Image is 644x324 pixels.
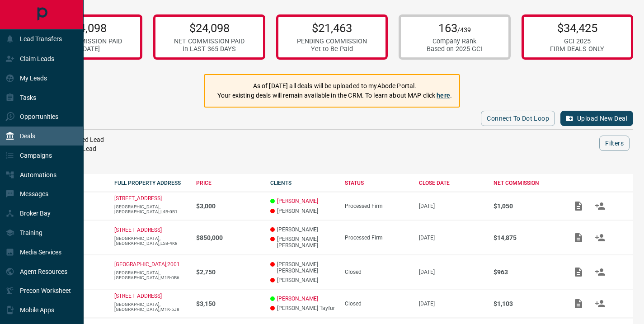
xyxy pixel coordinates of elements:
p: 163 [427,21,482,35]
a: [GEOGRAPHIC_DATA],2001 [114,261,180,268]
div: STATUS [345,180,410,186]
p: $1,103 [494,300,559,307]
div: in [DATE] [52,45,122,53]
div: NET COMMISSION [494,180,559,186]
p: [DATE] [419,235,484,241]
p: $3,000 [196,202,262,210]
span: /439 [457,26,471,34]
p: $34,425 [550,21,604,35]
a: [STREET_ADDRESS] [114,195,162,202]
a: [STREET_ADDRESS] [114,227,162,233]
div: Based on 2025 GCI [427,45,482,53]
button: Connect to Dot Loop [481,111,555,126]
div: Processed Firm [345,235,410,241]
p: $963 [494,268,559,276]
p: [PERSON_NAME] [PERSON_NAME] [270,261,336,274]
p: [DATE] [419,203,484,209]
p: [GEOGRAPHIC_DATA],[GEOGRAPHIC_DATA],M1R-0B6 [114,270,187,280]
div: GCI 2025 [550,38,604,45]
div: Closed [345,269,410,275]
p: [GEOGRAPHIC_DATA],[GEOGRAPHIC_DATA],L5B-4K8 [114,236,187,246]
button: Upload New Deal [560,111,633,126]
a: [STREET_ADDRESS] [114,293,162,299]
div: FIRM DEALS ONLY [550,45,604,53]
p: $14,875 [494,234,559,241]
a: [PERSON_NAME] [277,198,318,204]
div: CLOSE DATE [419,180,484,186]
div: FULL PROPERTY ADDRESS [114,180,187,186]
p: $1,050 [494,202,559,210]
div: NET COMMISSION PAID [174,38,244,45]
div: PRICE [196,180,262,186]
div: CLIENTS [270,180,336,186]
div: Company Rank [427,38,482,45]
span: Match Clients [589,234,611,240]
p: [PERSON_NAME] [PERSON_NAME] [270,236,336,249]
p: [DATE] [419,301,484,307]
p: [GEOGRAPHIC_DATA],[GEOGRAPHIC_DATA],L4B-0B1 [114,204,187,214]
p: $24,098 [52,21,122,35]
span: Add / View Documents [568,300,589,306]
div: in LAST 365 DAYS [174,45,244,53]
p: $850,000 [196,234,262,241]
div: Closed [345,301,410,307]
p: $3,150 [196,300,262,307]
div: NET COMMISSION PAID [52,38,122,45]
p: $24,098 [174,21,244,35]
div: PENDING COMMISSION [297,38,367,45]
span: Add / View Documents [568,234,589,240]
span: Match Clients [589,202,611,209]
span: Match Clients [589,268,611,275]
div: Yet to Be Paid [297,45,367,53]
p: [DATE] [419,269,484,275]
p: $21,463 [297,21,367,35]
p: [PERSON_NAME] Tayfur [270,305,336,311]
a: [PERSON_NAME] [277,296,318,302]
p: [PERSON_NAME] [270,208,336,214]
p: [GEOGRAPHIC_DATA],[GEOGRAPHIC_DATA],M1K-5J8 [114,302,187,312]
p: Your existing deals will remain available in the CRM. To learn about MAP click . [217,91,452,100]
span: Add / View Documents [568,268,589,275]
p: [PERSON_NAME] [270,277,336,283]
p: [PERSON_NAME] [270,226,336,233]
div: Processed Firm [345,203,410,209]
p: As of [DATE] all deals will be uploaded to myAbode Portal. [217,81,452,91]
button: Filters [599,136,630,151]
span: Match Clients [589,300,611,306]
a: here [437,92,450,99]
span: Add / View Documents [568,202,589,209]
p: $2,750 [196,268,262,276]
